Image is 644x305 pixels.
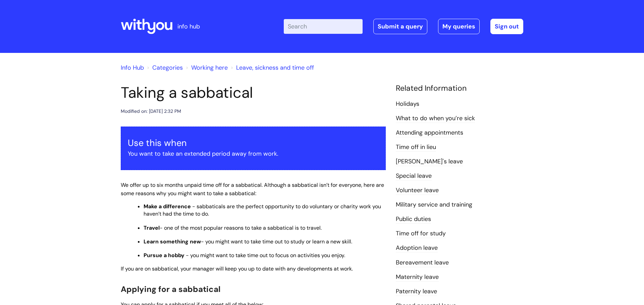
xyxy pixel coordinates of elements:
strong: Pursue a hobby [144,252,184,259]
li: Leave, sickness and time off [229,62,314,73]
span: We offer up to six months unpaid time off for a sabbatical. Although a sabbatical isn’t for every... [121,181,384,197]
div: | - [284,19,523,34]
p: info hub [177,21,200,32]
a: Bereavement leave [396,258,449,267]
a: Sign out [490,19,523,34]
h1: Taking a sabbatical [121,84,386,102]
a: Military service and training [396,201,472,209]
p: You want to take an extended period away from work. [128,148,379,159]
span: - one of the most popular reasons to take a sabbatical is to travel. [160,224,322,231]
li: Solution home [146,62,183,73]
a: Submit a query [373,19,427,34]
a: [PERSON_NAME]'s leave [396,157,463,166]
span: - you might want to take time out to focus on activities you enjoy. [186,252,345,259]
div: Modified on: [DATE] 2:32 PM [121,107,181,116]
a: What to do when you’re sick [396,114,475,123]
a: Public duties [396,215,431,224]
span: - you might want to take time out to study or learn a new skill. [201,238,352,245]
a: Working here [191,64,228,72]
a: Leave, sickness and time off [236,64,314,72]
span: If you are on sabbatical, your manager will keep you up to date with any developments at work. [121,265,353,272]
a: My queries [438,19,480,34]
a: Categories [152,64,183,72]
a: Special leave [396,172,432,180]
a: Volunteer leave [396,186,439,195]
h3: Use this when [128,138,379,148]
li: Working here [184,62,228,73]
a: Holidays [396,100,419,108]
a: Time off for study [396,229,446,238]
a: Adoption leave [396,244,438,252]
a: Maternity leave [396,273,439,282]
a: Paternity leave [396,287,437,296]
a: Time off in lieu [396,143,436,152]
strong: Travel [144,224,160,231]
strong: Make a difference [144,203,191,210]
input: Search [284,19,363,34]
h4: Related Information [396,84,523,93]
span: Applying for a sabbatical [121,284,220,294]
strong: Learn something new [144,238,201,245]
a: Info Hub [121,64,144,72]
span: - sabbaticals are the perfect opportunity to do voluntary or charity work you haven’t had the tim... [144,203,381,217]
a: Attending appointments [396,129,463,137]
